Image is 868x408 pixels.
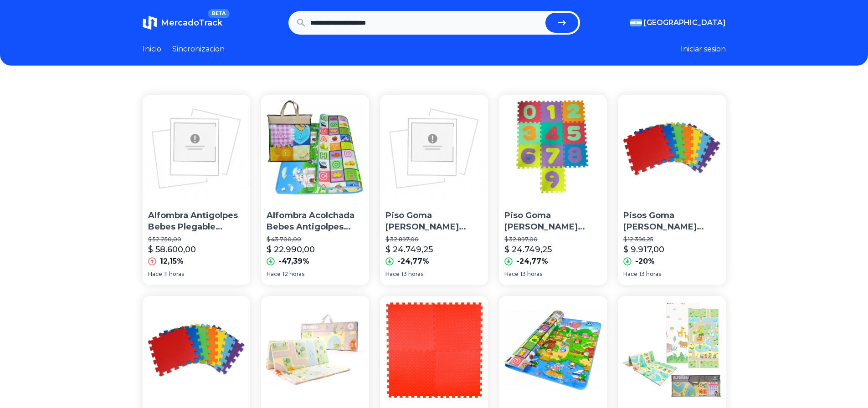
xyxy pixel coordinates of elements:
[261,296,369,404] img: Alfombra Antigolpes Bebe Reversible Rainbow 160x180 1cm Xpe
[504,243,552,256] p: $ 24.749,25
[499,296,607,404] img: Alfombra Infantil Antigolpes Acolchada Piso Bebes Nene Nena
[143,95,251,285] a: Alfombra Antigolpes Bebes Plegable Reversible 180x200Alfombra Antigolpes Bebes Plegable Reversibl...
[143,95,251,203] img: Alfombra Antigolpes Bebes Plegable Reversible 180x200
[278,256,309,267] p: -47,39%
[385,210,483,233] p: Piso Goma [PERSON_NAME] Alfombra Antigolpes Encastrable Animales
[623,270,637,278] span: Hace
[499,95,607,203] img: Piso Goma Eva Bebes Alfombra Antigolpes Encastrable Numeros
[618,95,726,285] a: Pisos Goma Eva Alfombra Antigolpes 50x50 15mm Colores BebePisos Goma [PERSON_NAME] Antigolpes 50x...
[143,44,161,55] a: Inicio
[148,270,162,278] span: Hace
[267,210,364,233] p: Alfombra Acolchada Bebes Antigolpes Impermeable Doble Faz
[623,236,720,243] p: $ 12.396,25
[380,95,488,285] a: Piso Goma Eva Bebes Alfombra Antigolpes Encastrable AnimalesPiso Goma [PERSON_NAME] Alfombra Anti...
[385,236,483,243] p: $ 32.897,00
[618,296,726,404] img: Alfombra Reversible Antigolpes Bebe Rainbow 160x180 1cm Xpe
[261,95,369,285] a: Alfombra Acolchada Bebes Antigolpes Impermeable Doble FazAlfombra Acolchada Bebes Antigolpes Impe...
[504,210,601,233] p: Piso Goma [PERSON_NAME] Alfombra Antigolpes Encastrable Numeros
[282,270,304,278] span: 12 horas
[630,19,642,26] img: Argentina
[143,15,157,30] img: MercadoTrack
[267,270,281,278] span: Hace
[644,17,726,28] span: [GEOGRAPHIC_DATA]
[172,44,225,55] a: Sincronizacion
[160,256,184,267] p: 12,15%
[267,243,315,256] p: $ 22.990,00
[516,256,548,267] p: -24,77%
[148,210,245,233] p: Alfombra Antigolpes Bebes Plegable Reversible 180x200
[639,270,661,278] span: 13 horas
[504,270,519,278] span: Hace
[261,95,369,203] img: Alfombra Acolchada Bebes Antigolpes Impermeable Doble Faz
[385,270,400,278] span: Hace
[504,236,601,243] p: $ 32.897,00
[148,243,196,256] p: $ 58.600,00
[618,95,726,203] img: Pisos Goma Eva Alfombra Antigolpes 50x50 15mm Colores Bebe
[499,95,607,285] a: Piso Goma Eva Bebes Alfombra Antigolpes Encastrable NumerosPiso Goma [PERSON_NAME] Alfombra Antig...
[164,270,184,278] span: 11 horas
[520,270,542,278] span: 13 horas
[143,296,251,404] img: Pisos Goma Eva Alfombra Antigolpes 50x50 10mm Colores Bebe
[630,17,726,28] button: [GEOGRAPHIC_DATA]
[267,236,364,243] p: $ 43.700,00
[635,256,655,267] p: -20%
[623,210,720,233] p: Pisos Goma [PERSON_NAME] Antigolpes 50x50 15mm Colores Bebe
[148,236,245,243] p: $ 52.250,00
[208,9,229,18] span: BETA
[623,243,664,256] p: $ 9.917,00
[380,95,488,203] img: Piso Goma Eva Bebes Alfombra Antigolpes Encastrable Animales
[401,270,423,278] span: 13 horas
[143,15,222,30] a: MercadoTrackBETA
[380,296,488,404] img: Piso Goma Eva Bebe Alfombra Antigolpes Encastrable X4 Piezas
[681,44,726,55] button: Iniciar sesion
[385,243,433,256] p: $ 24.749,25
[397,256,429,267] p: -24,77%
[161,18,222,28] span: MercadoTrack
